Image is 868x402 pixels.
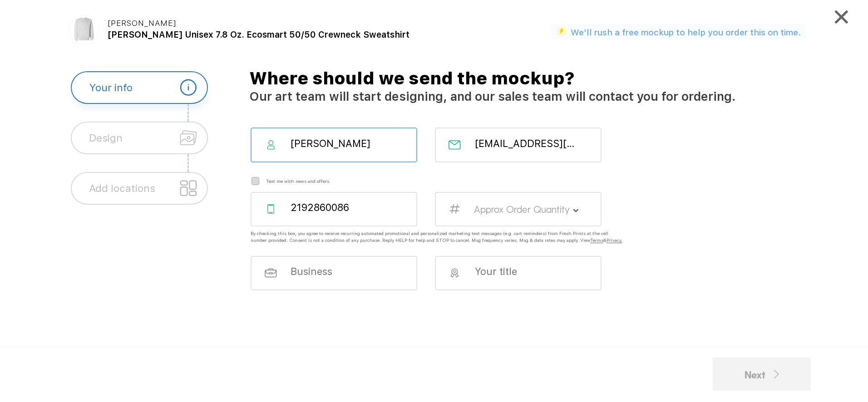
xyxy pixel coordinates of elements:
label: Approx Order Quantity [474,203,570,215]
img: your_dropdown.svg [573,209,578,212]
span: [PERSON_NAME] Unisex 7.8 Oz. Ecosmart 50/50 Crewneck Sweatshirt [108,29,409,40]
input: Email [474,137,577,149]
img: your_title.svg [449,268,461,278]
img: f405a12d-6eb6-49dd-9d68-e63ed4a5be74 [70,16,97,43]
span: Terms [590,237,603,243]
img: design_unselected.svg [180,129,197,147]
input: Phone [290,201,393,214]
div: Add locations [89,173,155,204]
span: Privacy. [607,237,622,243]
input: Your title [474,265,577,278]
label: We'll rush a free mockup to help you order this on time. [571,29,801,37]
div: Next [745,367,779,382]
img: your_email.svg [449,140,461,150]
img: cancel.svg [835,10,848,24]
img: your_phone.svg [265,204,277,214]
img: location_unselected.svg [180,180,197,197]
div: Design [89,123,123,154]
img: flash_active_toggle.svg [557,26,567,36]
input: Full Name [290,137,393,149]
img: information_selected.svg [180,79,197,96]
label: Where should we send the mockup? [249,71,575,86]
div: [PERSON_NAME] [108,19,212,29]
label: Text me with news and offers. [266,176,330,184]
input: Business [290,265,393,278]
img: back.svg [774,370,779,378]
label: Our art team will start designing, and our sales team will contact you for ordering. [249,89,735,104]
div: Your info [89,72,133,103]
img: your_name.svg [265,140,277,150]
img: your_business.svg [265,268,277,278]
img: your_number.svg [449,204,461,214]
